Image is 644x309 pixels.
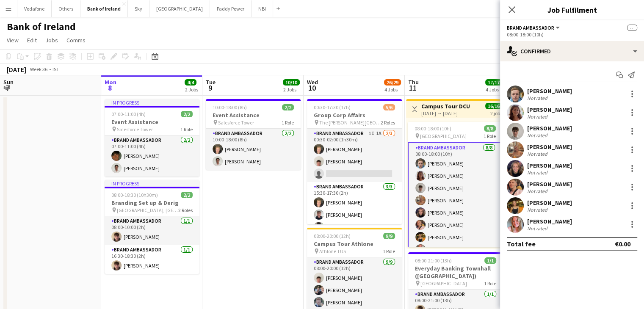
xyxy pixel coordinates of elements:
[408,122,503,247] app-job-card: 08:00-18:00 (10h)8/8 [GEOGRAPHIC_DATA]1 RoleBrand Ambassador8/808:00-18:00 (10h)[PERSON_NAME][PER...
[507,25,561,31] button: Brand Ambassador
[500,4,644,15] h3: Job Fulfilment
[484,280,496,287] span: 1 Role
[206,111,301,119] h3: Event Assistance
[484,125,496,132] span: 8/8
[486,86,502,93] div: 4 Jobs
[421,110,470,116] div: [DATE] → [DATE]
[485,79,502,86] span: 17/17
[7,65,26,74] div: [DATE]
[218,119,254,126] span: Salesforce Tower
[63,35,89,46] a: Comms
[52,0,80,17] button: Others
[3,35,22,46] a: View
[105,216,199,245] app-card-role: Brand Ambassador1/108:00-10:00 (2h)[PERSON_NAME]
[283,86,299,93] div: 2 Jobs
[105,99,199,177] app-job-card: In progress07:00-11:00 (4h)2/2Event Assistance Salesforce Tower1 RoleBrand Ambassador2/207:00-11:...
[105,78,116,86] span: Mon
[105,245,199,274] app-card-role: Brand Ambassador1/116:30-18:30 (2h)[PERSON_NAME]
[408,142,503,259] app-card-role: Brand Ambassador8/808:00-18:00 (10h)[PERSON_NAME][PERSON_NAME][PERSON_NAME][PERSON_NAME][PERSON_N...
[527,143,572,151] div: [PERSON_NAME]
[307,99,402,224] div: 00:30-17:30 (17h)5/6Group Corp Affairs The [PERSON_NAME][GEOGRAPHIC_DATA]2 RolesBrand Ambassador1...
[384,86,401,93] div: 4 Jobs
[307,182,402,235] app-card-role: Brand Ambassador3/315:30-17:30 (2h)[PERSON_NAME][PERSON_NAME][PERSON_NAME]
[105,180,199,274] app-job-card: In progress08:00-18:30 (10h30m)2/2Branding Set up & Derig [GEOGRAPHIC_DATA], [GEOGRAPHIC_DATA]2 R...
[252,0,273,17] button: NBI
[527,124,572,132] div: [PERSON_NAME]
[507,240,536,248] div: Total fee
[421,102,470,110] h3: Campus Tour DCU
[408,78,419,86] span: Thu
[283,79,300,86] span: 10/10
[314,233,351,239] span: 08:00-20:00 (12h)
[527,188,549,194] div: Not rated
[306,83,318,93] span: 10
[105,135,199,177] app-card-role: Brand Ambassador2/207:00-11:00 (4h)[PERSON_NAME][PERSON_NAME]
[206,99,301,170] app-job-card: 10:00-18:00 (8h)2/2Event Assistance Salesforce Tower1 RoleBrand Ambassador2/210:00-18:00 (8h)[PER...
[105,180,199,187] div: In progress
[111,111,146,117] span: 07:00-11:00 (4h)
[2,83,14,93] span: 7
[17,0,52,17] button: Vodafone
[408,265,503,280] h3: Everyday Banking Townhall ([GEOGRAPHIC_DATA])
[527,225,549,232] div: Not rated
[307,129,402,182] app-card-role: Brand Ambassador1I1A2/300:30-02:00 (1h30m)[PERSON_NAME][PERSON_NAME]
[307,78,318,86] span: Wed
[484,133,496,139] span: 1 Role
[185,79,196,86] span: 4/4
[282,119,294,126] span: 1 Role
[384,79,401,86] span: 26/29
[28,66,49,72] span: Week 36
[490,109,502,116] div: 2 jobs
[181,111,193,117] span: 2/2
[178,207,193,213] span: 2 Roles
[27,36,37,44] span: Edit
[527,95,549,101] div: Not rated
[206,78,216,86] span: Tue
[507,31,637,38] div: 08:00-18:00 (10h)
[3,78,14,86] span: Sun
[527,151,549,157] div: Not rated
[105,199,199,207] h3: Branding Set up & Derig
[527,113,549,120] div: Not rated
[415,257,452,264] span: 08:00-21:00 (13h)
[105,118,199,126] h3: Event Assistance
[507,25,554,31] span: Brand Ambassador
[128,0,149,17] button: Sky
[103,83,116,93] span: 8
[180,126,193,132] span: 1 Role
[420,133,467,139] span: [GEOGRAPHIC_DATA]
[314,104,351,110] span: 00:30-17:30 (17h)
[381,119,395,126] span: 2 Roles
[319,248,346,254] span: Athlone TUS
[527,162,572,169] div: [PERSON_NAME]
[527,87,572,95] div: [PERSON_NAME]
[527,218,572,225] div: [PERSON_NAME]
[527,132,549,138] div: Not rated
[307,111,402,119] h3: Group Corp Affairs
[117,126,153,132] span: Salesforce Tower
[527,199,572,207] div: [PERSON_NAME]
[7,36,19,44] span: View
[415,125,451,132] span: 08:00-18:00 (10h)
[319,119,381,126] span: The [PERSON_NAME][GEOGRAPHIC_DATA]
[205,83,216,93] span: 9
[210,0,252,17] button: Paddy Power
[407,83,419,93] span: 11
[383,104,395,110] span: 5/6
[420,280,467,287] span: [GEOGRAPHIC_DATA]
[615,240,630,248] div: €0.00
[42,35,61,46] a: Jobs
[485,103,502,109] span: 16/16
[53,66,59,72] div: IST
[66,36,86,44] span: Comms
[111,192,158,198] span: 08:00-18:30 (10h30m)
[500,41,644,61] div: Confirmed
[383,248,395,254] span: 1 Role
[383,233,395,239] span: 9/9
[627,25,637,31] span: --
[307,240,402,248] h3: Campus Tour Athlone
